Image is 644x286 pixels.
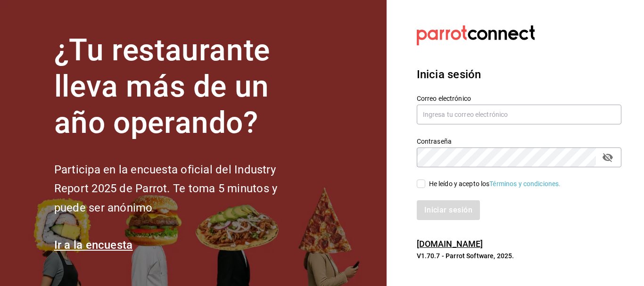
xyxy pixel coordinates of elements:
div: He leído y acepto los [429,179,561,189]
input: Ingresa tu correo electrónico [417,105,621,124]
a: Términos y condiciones. [489,180,561,188]
a: Ir a la encuesta [54,238,133,252]
button: passwordField [600,149,616,165]
h2: Participa en la encuesta oficial del Industry Report 2025 de Parrot. Te toma 5 minutos y puede se... [54,160,309,218]
label: Contraseña [417,138,621,145]
label: Correo electrónico [417,95,621,102]
h3: Inicia sesión [417,66,621,83]
p: V1.70.7 - Parrot Software, 2025. [417,251,621,261]
a: [DOMAIN_NAME] [417,239,483,249]
h1: ¿Tu restaurante lleva más de un año operando? [54,33,309,141]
